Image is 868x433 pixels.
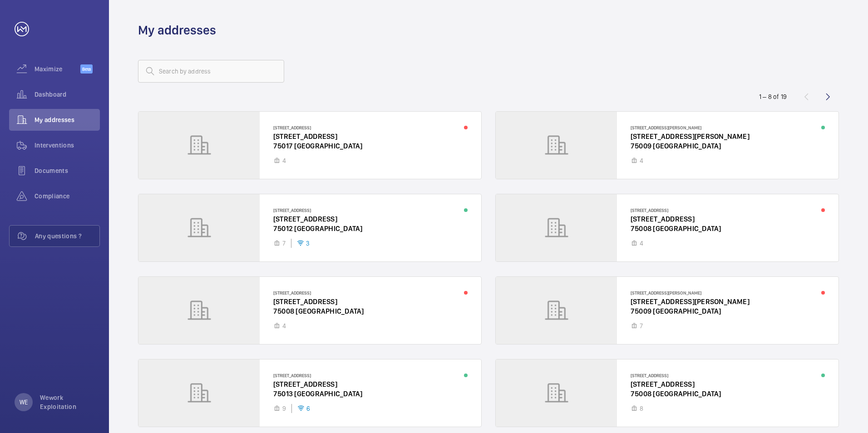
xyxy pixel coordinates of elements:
span: Dashboard [35,90,100,99]
span: Compliance [35,192,100,201]
h1: My addresses [138,22,216,39]
span: Documents [35,166,100,175]
p: WE [20,398,28,407]
span: Interventions [35,141,100,150]
input: Search by address [138,60,284,83]
p: Wework Exploitation [40,393,94,411]
div: 1 – 8 of 19 [759,92,787,101]
span: My addresses [35,115,100,124]
span: Maximize [35,64,80,74]
span: Any questions ? [35,231,99,241]
span: Beta [80,64,93,74]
